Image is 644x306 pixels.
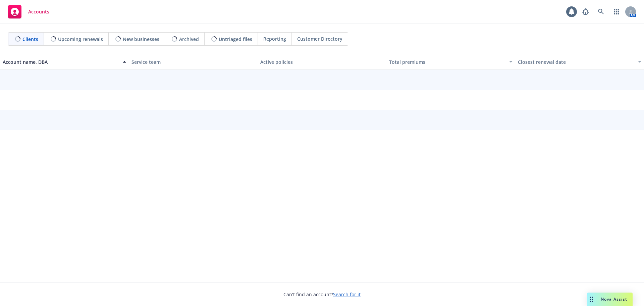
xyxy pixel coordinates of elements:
div: Drag to move [587,293,595,306]
button: Service team [129,54,258,70]
button: Total premiums [386,54,515,70]
span: Archived [179,36,199,43]
span: Customer Directory [297,35,342,42]
a: Search [594,5,608,18]
a: Report a Bug [579,5,592,18]
span: Untriaged files [219,36,252,43]
button: Closest renewal date [515,54,644,70]
div: Total premiums [389,58,505,65]
button: Active policies [258,54,386,70]
span: Accounts [28,9,49,14]
span: Nova Assist [601,296,627,302]
span: New businesses [123,36,159,43]
div: Closest renewal date [518,58,634,65]
a: Search for it [333,291,361,298]
span: Upcoming renewals [58,36,103,43]
div: Account name, DBA [3,58,119,65]
span: Can't find an account? [283,291,361,298]
span: Clients [22,36,38,43]
a: Accounts [5,2,52,21]
a: Switch app [610,5,623,18]
button: Nova Assist [587,293,633,306]
div: Service team [131,58,255,65]
div: Active policies [260,58,384,65]
span: Reporting [263,35,286,42]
